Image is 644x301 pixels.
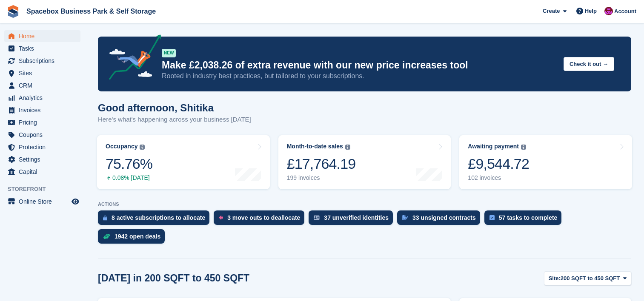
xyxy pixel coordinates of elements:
[543,7,560,15] span: Create
[4,166,80,178] a: menu
[561,274,620,283] span: 200 SQFT to 450 SQFT
[19,92,70,104] span: Analytics
[19,43,70,54] span: Tasks
[227,214,300,221] div: 3 move outs to deallocate
[564,57,614,71] button: Check it out →
[103,233,110,239] img: deal-1b604bf984904fb50ccaf53a9ad4b4a5d6e5aea283cecdc64d6e3604feb123c2.svg
[489,215,495,220] img: task-75834270c22a3079a89374b754ae025e5fb1db73e45f91037f5363f120a921f8.svg
[19,153,70,165] span: Settings
[4,196,80,207] a: menu
[4,141,80,153] a: menu
[19,55,70,67] span: Subscriptions
[114,233,160,240] div: 1942 open deals
[549,274,561,283] span: Site:
[614,7,636,16] span: Account
[4,67,80,79] a: menu
[140,145,145,150] img: icon-info-grey-7440780725fd019a000dd9b08b2336e03edf1995a4989e88bcd33f0948082b44.svg
[106,143,137,150] div: Occupancy
[97,135,270,189] a: Occupancy 75.76% 0.08% [DATE]
[412,214,476,221] div: 33 unsigned contracts
[98,102,251,114] h1: Good afternoon, Shitika
[214,210,309,229] a: 3 move outs to deallocate
[4,30,80,42] a: menu
[98,273,249,284] h2: [DATE] in 200 SQFT to 450 SQFT
[162,49,176,57] div: NEW
[287,143,343,150] div: Month-to-date sales
[585,7,597,15] span: Help
[98,210,214,229] a: 8 active subscriptions to allocate
[287,174,356,182] div: 199 invoices
[402,215,408,220] img: contract_signature_icon-13c848040528278c33f63329250d36e43548de30e8caae1d1a13099fd9432cc5.svg
[314,215,320,220] img: verify_identity-adf6edd0f0f0b5bbfe63781bf79b02c33cf7c696d77639b501bdc392416b5a36.svg
[162,71,557,81] p: Rooted in industry best practices, but tailored to your subscriptions.
[8,185,85,193] span: Storefront
[162,59,557,71] p: Make £2,038.26 of extra revenue with our new price increases tool
[459,135,632,189] a: Awaiting payment £9,544.72 102 invoices
[98,202,631,207] p: ACTIONS
[19,116,70,128] span: Pricing
[544,271,631,285] button: Site: 200 SQFT to 450 SQFT
[98,115,251,125] p: Here's what's happening across your business [DATE]
[287,155,356,173] div: £17,764.19
[19,196,70,207] span: Online Store
[106,155,152,173] div: 75.76%
[19,141,70,153] span: Protection
[98,229,169,248] a: 1942 open deals
[499,214,558,221] div: 57 tasks to complete
[4,104,80,116] a: menu
[4,80,80,91] a: menu
[19,30,70,42] span: Home
[4,129,80,141] a: menu
[23,4,159,18] a: Spacebox Business Park & Self Storage
[397,210,484,229] a: 33 unsigned contracts
[19,67,70,79] span: Sites
[112,214,205,221] div: 8 active subscriptions to allocate
[7,5,20,18] img: stora-icon-8386f47178a22dfd0bd8f6a31ec36ba5ce8667c1dd55bd0f319d3a0aa187defe.svg
[19,104,70,116] span: Invoices
[103,215,107,221] img: active_subscription_to_allocate_icon-d502201f5373d7db506a760aba3b589e785aa758c864c3986d89f69b8ff3...
[70,196,80,207] a: Preview store
[468,174,529,182] div: 102 invoices
[521,145,526,150] img: icon-info-grey-7440780725fd019a000dd9b08b2336e03edf1995a4989e88bcd33f0948082b44.svg
[604,7,613,15] img: Shitika Balanath
[102,34,161,83] img: price-adjustments-announcement-icon-8257ccfd72463d97f412b2fc003d46551f7dbcb40ab6d574587a9cd5c0d94...
[4,55,80,67] a: menu
[4,116,80,128] a: menu
[4,153,80,165] a: menu
[309,210,397,229] a: 37 unverified identities
[345,145,350,150] img: icon-info-grey-7440780725fd019a000dd9b08b2336e03edf1995a4989e88bcd33f0948082b44.svg
[4,43,80,54] a: menu
[278,135,451,189] a: Month-to-date sales £17,764.19 199 invoices
[468,155,529,173] div: £9,544.72
[19,80,70,91] span: CRM
[106,174,152,182] div: 0.08% [DATE]
[19,129,70,141] span: Coupons
[219,215,223,220] img: move_outs_to_deallocate_icon-f764333ba52eb49d3ac5e1228854f67142a1ed5810a6f6cc68b1a99e826820c5.svg
[468,143,519,150] div: Awaiting payment
[324,214,389,221] div: 37 unverified identities
[19,166,70,178] span: Capital
[4,92,80,104] a: menu
[484,210,566,229] a: 57 tasks to complete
